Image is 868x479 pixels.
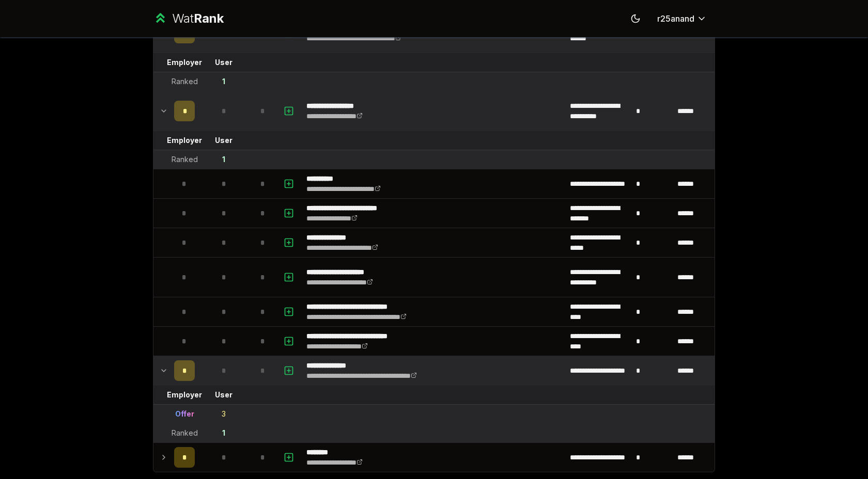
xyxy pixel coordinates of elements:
[172,10,224,27] div: Wat
[222,428,225,438] div: 1
[175,409,194,419] div: Offer
[222,409,226,419] div: 3
[649,9,715,28] button: r25anand
[199,386,249,404] td: User
[194,11,224,26] span: Rank
[172,76,198,87] div: Ranked
[170,131,199,150] td: Employer
[172,154,198,165] div: Ranked
[657,12,694,25] span: r25anand
[222,154,225,165] div: 1
[170,53,199,72] td: Employer
[153,10,224,27] a: WatRank
[222,76,225,87] div: 1
[199,131,249,150] td: User
[170,386,199,404] td: Employer
[172,428,198,438] div: Ranked
[199,53,249,72] td: User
